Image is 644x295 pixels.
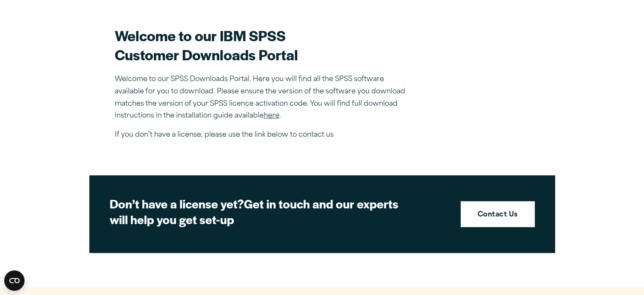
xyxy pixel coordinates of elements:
strong: Contact Us [478,210,518,221]
strong: Don’t have a license yet? [110,195,244,212]
h2: Get in touch and our experts will help you get set-up [110,196,406,228]
button: Open CMP widget [4,270,25,291]
p: Welcome to our SPSS Downloads Portal. Here you will find all the SPSS software available for you ... [115,73,411,122]
a: Contact Us [461,201,535,228]
h2: Welcome to our IBM SPSS Customer Downloads Portal [115,26,411,64]
p: If you don’t have a license, please use the link below to contact us [115,129,411,141]
a: here [264,112,279,119]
